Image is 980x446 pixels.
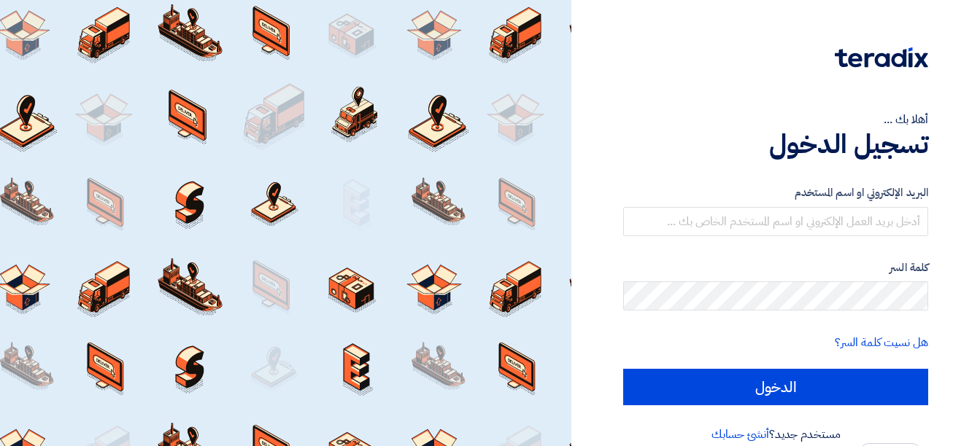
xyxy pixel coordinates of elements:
div: مستخدم جديد؟ [623,426,928,443]
h1: تسجيل الدخول [623,128,928,160]
div: أهلا بك ... [623,111,928,128]
label: كلمة السر [623,259,928,276]
img: Teradix logo [835,47,928,68]
a: هل نسيت كلمة السر؟ [835,334,928,351]
a: أنشئ حسابك [711,426,769,443]
label: البريد الإلكتروني او اسم المستخدم [623,184,928,201]
input: أدخل بريد العمل الإلكتروني او اسم المستخدم الخاص بك ... [623,207,928,236]
input: الدخول [623,369,928,405]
